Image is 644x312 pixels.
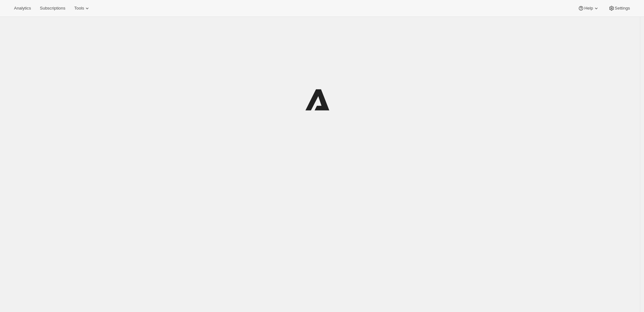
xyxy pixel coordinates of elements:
span: Subscriptions [40,6,65,11]
button: Analytics [10,4,35,13]
span: Help [584,6,593,11]
button: Help [574,4,603,13]
button: Tools [70,4,94,13]
span: Tools [74,6,84,11]
button: Subscriptions [36,4,69,13]
span: Analytics [14,6,31,11]
span: Settings [615,6,630,11]
button: Settings [605,4,634,13]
